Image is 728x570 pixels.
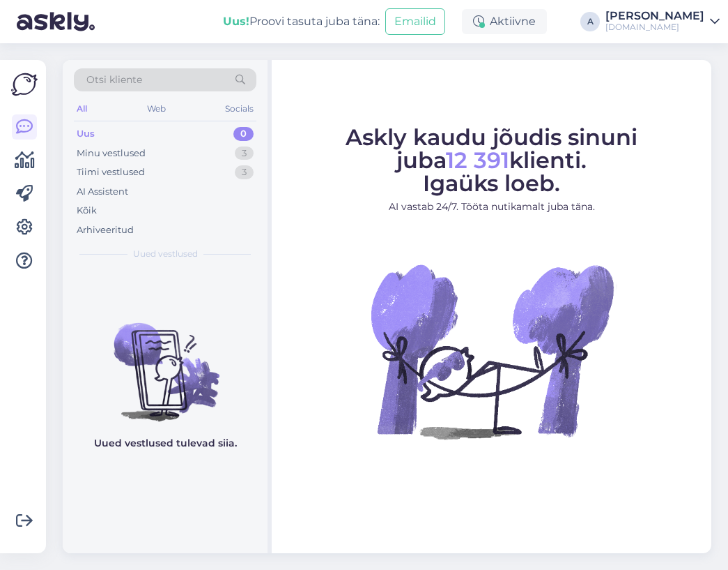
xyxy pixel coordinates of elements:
div: Uus [77,127,95,141]
div: Arhiveeritud [77,223,134,237]
span: Otsi kliente [86,73,142,87]
div: All [74,100,90,118]
div: Kõik [77,204,97,218]
div: 3 [235,147,254,160]
button: Emailid [385,8,445,35]
img: Askly Logo [11,71,38,98]
div: Minu vestlused [77,147,146,160]
div: Socials [222,100,256,118]
img: No chats [63,298,268,423]
span: Askly kaudu jõudis sinuni juba klienti. Igaüks loeb. [346,123,637,197]
span: 12 391 [446,147,509,174]
div: Proovi tasuta juba täna: [223,13,380,30]
p: Uued vestlused tulevad siia. [94,436,237,451]
p: AI vastab 24/7. Tööta nutikamalt juba täna. [284,200,699,214]
b: Uus! [223,15,249,28]
div: Aktiivne [462,9,547,34]
a: [PERSON_NAME][DOMAIN_NAME] [605,10,720,33]
div: A [580,12,600,31]
div: 0 [233,127,254,141]
div: [DOMAIN_NAME] [605,22,704,33]
span: Uued vestlused [133,248,198,260]
div: 3 [235,165,254,179]
div: Web [144,100,169,118]
img: No Chat active [366,225,617,477]
div: [PERSON_NAME] [605,10,704,22]
div: AI Assistent [77,185,128,199]
div: Tiimi vestlused [77,165,145,179]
